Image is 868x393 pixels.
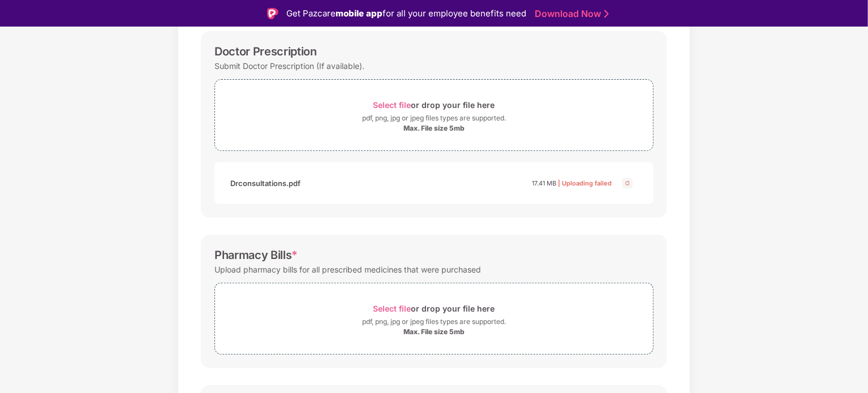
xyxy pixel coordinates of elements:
div: or drop your file here [373,97,495,113]
div: pdf, png, jpg or jpeg files types are supported. [362,316,506,327]
a: Download Now [535,8,605,20]
div: Max. File size 5mb [403,327,465,336]
div: Pharmacy Bills [214,248,298,262]
div: Drconsultations.pdf [230,174,300,193]
div: or drop your file here [373,301,495,316]
strong: mobile app [336,8,383,19]
div: Upload pharmacy bills for all prescribed medicines that were purchased [214,262,481,277]
span: Select fileor drop your file herepdf, png, jpg or jpeg files types are supported.Max. File size 5mb [215,88,653,142]
img: Logo [267,8,278,19]
img: svg+xml;base64,PHN2ZyBpZD0iQ3Jvc3MtMjR4MjQiIHhtbG5zPSJodHRwOi8vd3d3LnczLm9yZy8yMDAwL3N2ZyIgd2lkdG... [621,176,634,190]
img: Stroke [604,8,609,20]
div: Doctor Prescription [214,45,317,58]
div: pdf, png, jpg or jpeg files types are supported. [362,113,506,124]
span: Select file [373,304,411,313]
div: Max. File size 5mb [403,124,465,133]
div: Submit Doctor Prescription (If available). [214,58,364,74]
span: 17.41 MB [532,179,556,187]
span: | Uploading failed [558,179,612,187]
span: Select file [373,100,411,110]
div: Get Pazcare for all your employee benefits need [286,7,526,20]
span: Select fileor drop your file herepdf, png, jpg or jpeg files types are supported.Max. File size 5mb [215,292,653,346]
